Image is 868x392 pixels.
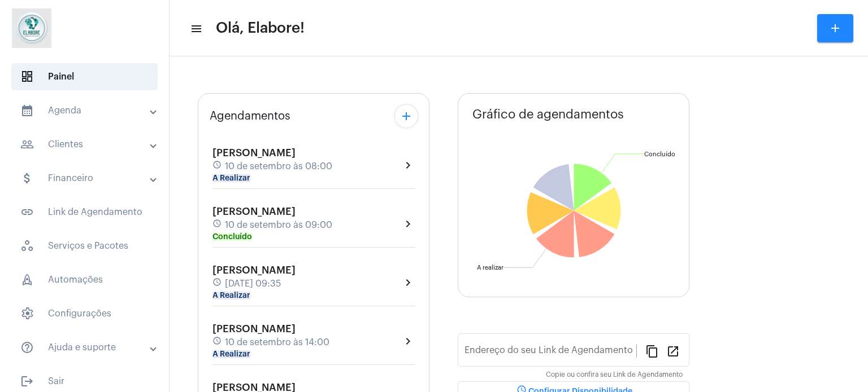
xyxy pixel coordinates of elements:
span: sidenav icon [20,70,34,83]
span: [DATE] 09:35 [225,279,281,289]
img: 4c6856f8-84c7-1050-da6c-cc5081a5dbaf.jpg [9,6,54,51]
span: sidenav icon [20,239,34,253]
mat-icon: sidenav icon [20,341,34,354]
mat-expansion-panel-header: sidenav iconFinanceiro [7,165,169,192]
mat-icon: sidenav icon [20,104,34,117]
text: Concluído [644,151,675,157]
span: Configurações [11,300,158,327]
mat-icon: schedule [212,336,223,349]
mat-icon: chevron_right [401,276,415,289]
text: A realizar [477,265,504,271]
span: [PERSON_NAME] [212,148,296,158]
span: [PERSON_NAME] [212,265,296,275]
span: sidenav icon [20,307,34,320]
span: Automações [11,266,158,293]
span: 10 de setembro às 08:00 [225,161,332,171]
mat-icon: sidenav icon [20,375,34,388]
mat-expansion-panel-header: sidenav iconClientes [7,131,169,158]
mat-icon: content_copy [645,344,659,358]
span: Link de Agendamento [11,199,158,226]
mat-expansion-panel-header: sidenav iconAgenda [7,97,169,124]
mat-icon: schedule [212,219,223,231]
mat-panel-title: Agenda [20,104,151,117]
mat-icon: add [828,21,842,35]
mat-panel-title: Clientes [20,138,151,151]
mat-icon: sidenav icon [190,22,201,36]
mat-chip: A Realizar [212,174,250,182]
span: Gráfico de agendamentos [472,108,624,121]
mat-icon: schedule [212,278,223,290]
mat-panel-title: Financeiro [20,171,151,185]
mat-hint: Copie ou confira seu Link de Agendamento [546,371,683,379]
span: Painel [11,63,158,90]
mat-icon: sidenav icon [20,138,34,151]
mat-icon: chevron_right [401,217,415,231]
mat-icon: schedule [212,160,223,173]
span: [PERSON_NAME] [212,206,296,217]
mat-icon: open_in_new [666,344,680,358]
mat-icon: sidenav icon [20,171,34,185]
mat-panel-title: Ajuda e suporte [20,341,151,354]
mat-chip: A Realizar [212,292,250,299]
span: [PERSON_NAME] [212,324,296,334]
mat-icon: chevron_right [401,158,415,172]
span: Agendamentos [210,110,290,122]
span: Serviços e Pacotes [11,232,158,259]
mat-icon: chevron_right [401,334,415,348]
mat-icon: add [400,109,413,123]
input: Link [465,347,636,358]
mat-expansion-panel-header: sidenav iconAjuda e suporte [7,334,169,361]
mat-chip: Concluído [212,233,252,241]
span: sidenav icon [20,273,34,287]
span: 10 de setembro às 09:00 [225,220,332,230]
mat-chip: A Realizar [212,350,250,358]
span: Olá, Elabore! [216,19,305,37]
span: 10 de setembro às 14:00 [225,337,329,347]
mat-icon: sidenav icon [20,205,34,219]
